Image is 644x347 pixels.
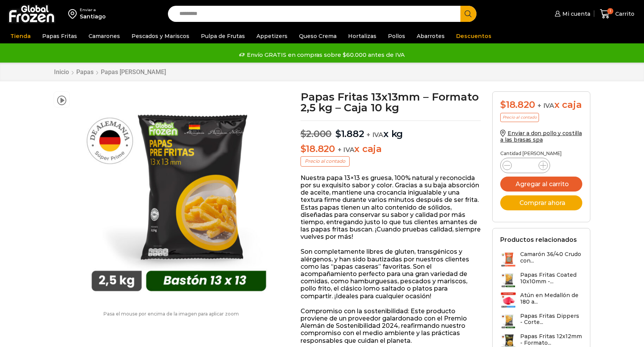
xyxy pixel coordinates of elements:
[500,113,539,122] p: Precio al contado
[301,143,306,154] span: $
[607,8,613,14] span: 1
[85,29,124,43] a: Camarones
[100,68,166,76] a: Papas [PERSON_NAME]
[500,195,582,210] button: Comprar ahora
[344,29,380,43] a: Hortalizas
[518,160,532,171] input: Product quantity
[500,99,582,111] div: x caja
[520,333,582,346] h3: Papas Fritas 12x12mm - Formato...
[301,91,481,113] h1: Papas Fritas 13x13mm – Formato 2,5 kg – Caja 10 kg
[335,128,341,139] span: $
[338,146,355,154] span: + IVA
[301,128,332,139] bdi: 2.000
[520,251,582,264] h3: Camarón 36/40 Crudo con...
[553,6,590,21] a: Mi cuenta
[76,68,94,76] a: Papas
[301,121,481,140] p: x kg
[537,102,554,109] span: + IVA
[598,5,636,23] a: 1 Carrito
[253,29,291,43] a: Appetizers
[54,311,289,317] p: Pasa el mouse por encima de la imagen para aplicar zoom
[460,6,476,22] button: Search button
[500,292,582,309] a: Atún en Medallón de 180 a...
[366,131,383,139] span: + IVA
[54,68,166,76] nav: Breadcrumb
[301,248,481,299] p: Son completamente libres de gluten, transgénicos y alérgenos, y han sido bautizadas por nuestros ...
[301,174,481,241] p: Nuestra papa 13×13 es gruesa, 100% natural y reconocida por su exquisito sabor y color. Gracias a...
[500,236,577,243] h2: Productos relacionados
[500,313,582,329] a: Papas Fritas Dippers - Corte...
[7,29,34,43] a: Tienda
[384,29,409,43] a: Pollos
[413,29,449,43] a: Abarrotes
[560,10,590,18] span: Mi cuenta
[520,272,582,285] h3: Papas Fritas Coated 10x10mm -...
[301,143,335,154] bdi: 18.820
[301,307,481,344] p: Compromiso con la sostenibilidad: Este producto proviene de un proveedor galardonado con el Premi...
[38,29,81,43] a: Papas Fritas
[500,151,582,156] p: Cantidad [PERSON_NAME]
[74,91,284,302] img: 13-x-13-2kg
[500,272,582,288] a: Papas Fritas Coated 10x10mm -...
[520,292,582,305] h3: Atún en Medallón de 180 a...
[500,99,535,110] bdi: 18.820
[301,144,481,155] p: x caja
[452,29,495,43] a: Descuentos
[500,251,582,268] a: Camarón 36/40 Crudo con...
[335,128,364,139] bdi: 1.882
[301,128,306,139] span: $
[500,99,506,110] span: $
[68,7,80,20] img: address-field-icon.svg
[128,29,193,43] a: Pescados y Mariscos
[197,29,249,43] a: Pulpa de Frutas
[520,313,582,326] h3: Papas Fritas Dippers - Corte...
[80,13,106,20] div: Santiago
[295,29,340,43] a: Queso Crema
[500,130,582,143] a: Enviar a don pollo y costilla a las brasas spa
[500,177,582,192] button: Agregar al carrito
[301,156,350,166] p: Precio al contado
[613,10,634,18] span: Carrito
[54,68,69,76] a: Inicio
[80,7,106,13] div: Enviar a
